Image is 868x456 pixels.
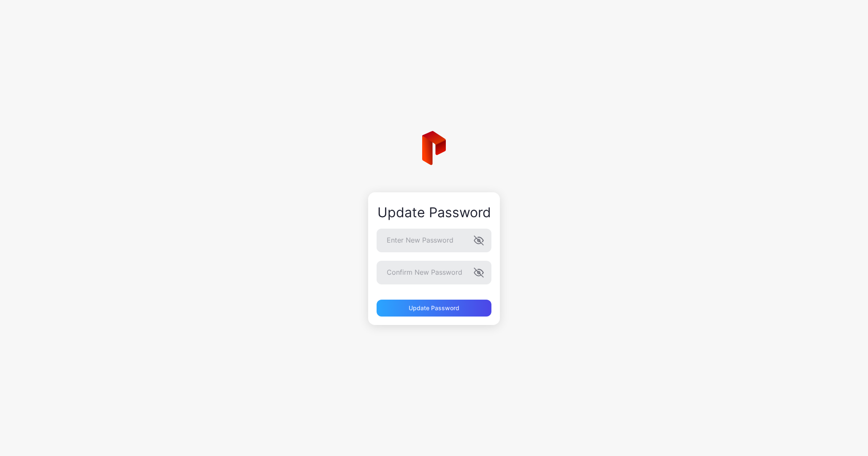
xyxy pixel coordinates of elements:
[377,300,491,317] button: Update Password
[377,261,491,284] input: Confirm New Password
[474,235,484,246] button: Enter New Password
[409,305,459,311] div: Update Password
[377,205,491,220] div: Update Password
[377,229,491,252] input: Enter New Password
[474,268,484,278] button: Confirm New Password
